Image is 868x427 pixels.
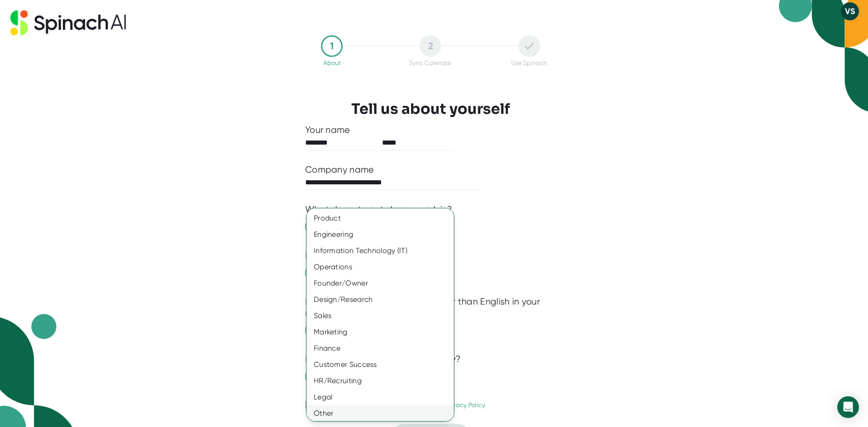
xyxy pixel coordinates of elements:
div: Design/Research [307,291,461,308]
div: Open Intercom Messenger [837,396,859,418]
div: Customer Success [307,357,461,373]
div: Legal [307,389,461,405]
div: Operations [307,259,461,275]
div: Other [307,405,461,422]
div: Marketing [307,324,461,340]
div: Information Technology (IT) [307,243,461,259]
div: Founder/Owner [307,275,461,291]
div: Finance [307,340,461,357]
div: Sales [307,308,461,324]
div: Engineering [307,226,461,243]
div: Product [307,210,461,226]
div: HR/Recruiting [307,373,461,389]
